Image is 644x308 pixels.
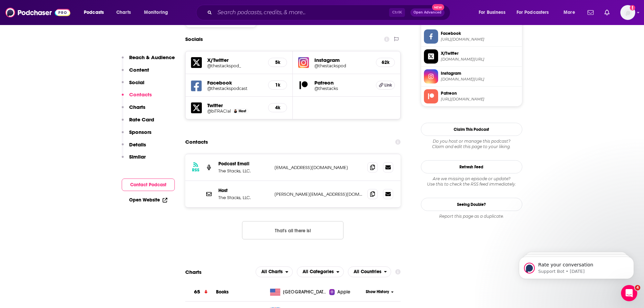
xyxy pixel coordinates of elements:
a: @thestackspod [314,63,371,68]
img: iconImage [298,57,309,68]
h5: 1k [274,82,281,88]
a: Seeing Double? [421,198,522,211]
span: Open Advanced [413,11,442,14]
span: Instagram [441,70,519,76]
div: Search podcasts, credits, & more... [202,5,457,20]
iframe: Intercom notifications message [509,242,644,290]
a: @thestacks [314,86,371,91]
a: 65 [185,283,216,301]
button: Contact Podcast [122,179,175,191]
iframe: Intercom live chat [621,285,637,301]
span: Show History [366,289,389,295]
button: open menu [559,7,583,18]
span: New [432,4,444,10]
a: Apple [329,289,363,295]
h5: Instagram [314,57,371,63]
div: Claim and edit this page to your liking. [421,139,522,149]
span: Link [384,82,392,88]
a: Facebook[URL][DOMAIN_NAME] [424,29,519,44]
h2: Contacts [185,136,208,148]
p: Similar [129,153,146,160]
a: @thestackspodcast [207,86,263,91]
p: Host [218,188,269,193]
span: Podcasts [84,8,104,17]
span: United States [283,289,327,295]
p: [EMAIL_ADDRESS][DOMAIN_NAME] [275,165,362,170]
button: open menu [256,266,293,277]
p: Reach & Audience [129,54,175,61]
a: Charts [112,7,135,18]
span: Facebook [441,30,519,37]
span: Logged in as dbartlett [620,5,635,20]
a: Show notifications dropdown [602,7,612,18]
span: All Countries [354,269,381,274]
span: X/Twitter [441,50,519,56]
a: X/Twitter[DOMAIN_NAME][URL] [424,49,519,64]
button: Social [122,79,144,92]
a: Patreon[URL][DOMAIN_NAME] [424,89,519,103]
h2: Charts [185,269,201,275]
button: Details [122,141,146,154]
h2: Categories [297,266,344,277]
p: The Stacks, LLC. [218,168,269,174]
div: Are we missing an episode or update? Use this to check the RSS feed immediately. [421,176,522,187]
h5: X/Twitter [207,57,263,63]
img: User Profile [620,5,635,20]
span: All Categories [303,269,334,274]
span: Charts [116,8,131,17]
button: Charts [122,104,145,116]
p: Social [129,79,144,86]
h5: Patreon [314,79,371,86]
h5: 62k [382,60,389,65]
button: open menu [79,7,113,18]
span: twitter.com/thestackspod_ [441,57,519,62]
button: open menu [348,266,391,277]
h2: Socials [185,33,203,46]
span: More [564,8,575,17]
p: Content [129,67,149,73]
span: Host [239,109,246,113]
p: Details [129,141,146,148]
button: Contacts [122,91,152,104]
button: Content [122,67,149,79]
h3: 65 [194,288,200,296]
button: Similar [122,153,146,166]
a: [GEOGRAPHIC_DATA] [267,289,329,295]
a: Books [216,289,229,295]
button: Claim This Podcast [421,123,522,136]
button: Sponsors [122,129,151,141]
span: All Charts [261,269,283,274]
p: Rate Card [129,116,154,123]
button: Open AdvancedNew [410,8,445,17]
h5: 4k [274,105,281,111]
p: Contacts [129,91,152,98]
a: Show notifications dropdown [585,7,596,18]
button: Show profile menu [620,5,635,20]
img: Podchaser - Follow, Share and Rate Podcasts [5,6,70,19]
span: https://www.facebook.com/thestackspodcast [441,37,519,42]
span: Do you host or manage this podcast? [421,139,522,144]
h5: 5k [274,60,281,65]
a: Link [376,81,395,90]
button: Nothing here. [242,221,343,239]
img: Traci Thomas [234,109,237,113]
p: The Stacks, LLC. [218,195,269,200]
p: [PERSON_NAME][EMAIL_ADDRESS][DOMAIN_NAME] [275,191,362,197]
button: Refresh Feed [421,160,522,173]
button: Show History [363,289,396,295]
svg: Add a profile image [630,5,635,10]
p: Charts [129,104,145,110]
a: @biTRACIal [207,109,231,114]
a: @thestackspod_ [207,63,263,68]
button: open menu [139,7,177,18]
